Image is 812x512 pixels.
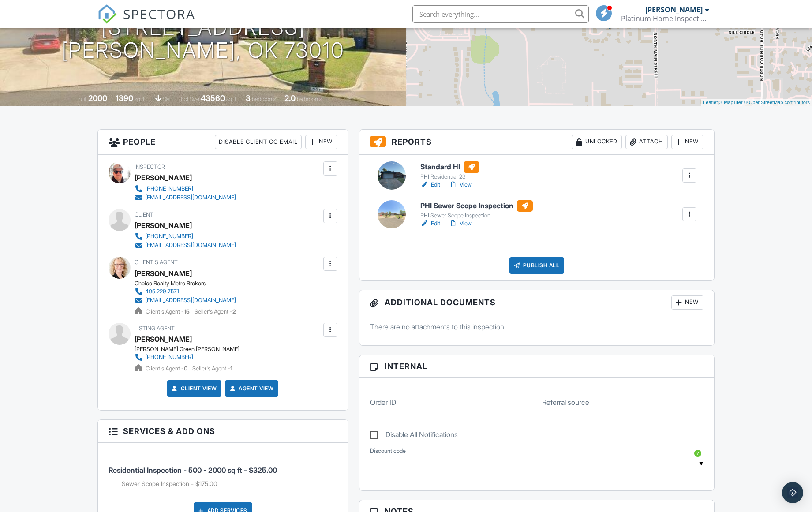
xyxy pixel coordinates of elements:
span: Client's Agent [135,259,178,265]
span: Residential Inspection - 500 - 2000 sq ft - $325.00 [109,466,277,475]
h3: Reports [359,130,715,155]
div: [PERSON_NAME] Green [PERSON_NAME] [135,346,239,353]
div: 2.0 [284,93,296,103]
strong: 2 [232,308,236,315]
a: View [449,180,472,189]
div: Platinum Home Inspection, LLC [621,14,709,23]
a: 405.229.7571 [135,287,236,296]
label: Referral source [542,397,589,407]
a: Standard HI PHI Residential 23 [420,161,479,181]
div: Attach [625,135,668,149]
h3: Services & Add ons [98,420,348,443]
div: Publish All [509,257,565,274]
a: [EMAIL_ADDRESS][DOMAIN_NAME] [135,193,236,202]
strong: 15 [184,308,190,315]
div: | [701,99,812,106]
a: [PHONE_NUMBER] [135,184,236,193]
div: Disable Client CC Email [215,135,302,149]
li: Add on: Sewer Scope Inspection [122,479,337,488]
h3: Internal [359,355,715,378]
div: [PERSON_NAME] [135,171,192,184]
div: New [671,295,703,310]
div: [EMAIL_ADDRESS][DOMAIN_NAME] [145,297,236,304]
div: [PHONE_NUMBER] [145,233,193,240]
div: [PHONE_NUMBER] [145,185,193,192]
a: Leaflet [703,100,718,105]
a: [EMAIL_ADDRESS][DOMAIN_NAME] [135,296,236,305]
div: [EMAIL_ADDRESS][DOMAIN_NAME] [145,242,236,249]
div: PHI Sewer Scope Inspection [420,212,533,219]
a: [EMAIL_ADDRESS][DOMAIN_NAME] [135,241,236,250]
div: Open Intercom Messenger [782,482,803,503]
div: New [305,135,337,149]
span: Inspector [135,164,165,170]
a: © MapTiler [719,100,743,105]
li: Service: Residential Inspection - 500 - 2000 sq ft [109,449,337,495]
a: © OpenStreetMap contributors [744,100,810,105]
div: 3 [246,93,251,103]
a: Edit [420,180,440,189]
a: Agent View [228,384,273,393]
div: [PERSON_NAME] [135,219,192,232]
a: [PHONE_NUMBER] [135,353,232,362]
span: Lot Size [181,96,199,102]
div: [EMAIL_ADDRESS][DOMAIN_NAME] [145,194,236,201]
div: [PERSON_NAME] [645,5,703,14]
a: [PERSON_NAME] [135,333,192,346]
p: There are no attachments to this inspection. [370,322,704,332]
span: Client [135,211,153,218]
span: Client's Agent - [146,365,189,372]
span: SPECTORA [123,4,195,23]
a: Edit [420,219,440,228]
div: Unlocked [572,135,622,149]
span: slab [163,96,172,102]
span: Seller's Agent - [195,308,236,315]
span: Client's Agent - [146,308,191,315]
label: Disable All Notifications [370,430,458,441]
span: Listing Agent [135,325,175,332]
div: 43560 [201,93,225,103]
div: 1390 [116,93,133,103]
h3: People [98,130,348,155]
span: bedrooms [252,96,276,102]
a: View [449,219,472,228]
strong: 1 [230,365,232,372]
span: Built [77,96,87,102]
label: Discount code [370,447,406,455]
h6: Standard HI [420,161,479,173]
span: bathrooms [297,96,322,102]
div: Choice Realty Metro Brokers [135,280,243,287]
img: The Best Home Inspection Software - Spectora [97,4,117,24]
span: sq.ft. [226,96,237,102]
h1: [STREET_ADDRESS] [PERSON_NAME], OK 73010 [61,16,344,63]
div: 2000 [88,93,107,103]
label: Order ID [370,397,396,407]
span: Seller's Agent - [192,365,232,372]
a: PHI Sewer Scope Inspection PHI Sewer Scope Inspection [420,200,533,220]
div: [PHONE_NUMBER] [145,354,193,361]
a: [PERSON_NAME] [135,267,192,280]
a: SPECTORA [97,12,195,30]
a: Client View [170,384,217,393]
input: Search everything... [412,5,589,23]
h6: PHI Sewer Scope Inspection [420,200,533,212]
h3: Additional Documents [359,290,715,315]
strong: 0 [184,365,187,372]
div: 405.229.7571 [145,288,179,295]
div: PHI Residential 23 [420,173,479,180]
span: sq. ft. [135,96,147,102]
div: New [671,135,703,149]
a: [PHONE_NUMBER] [135,232,236,241]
